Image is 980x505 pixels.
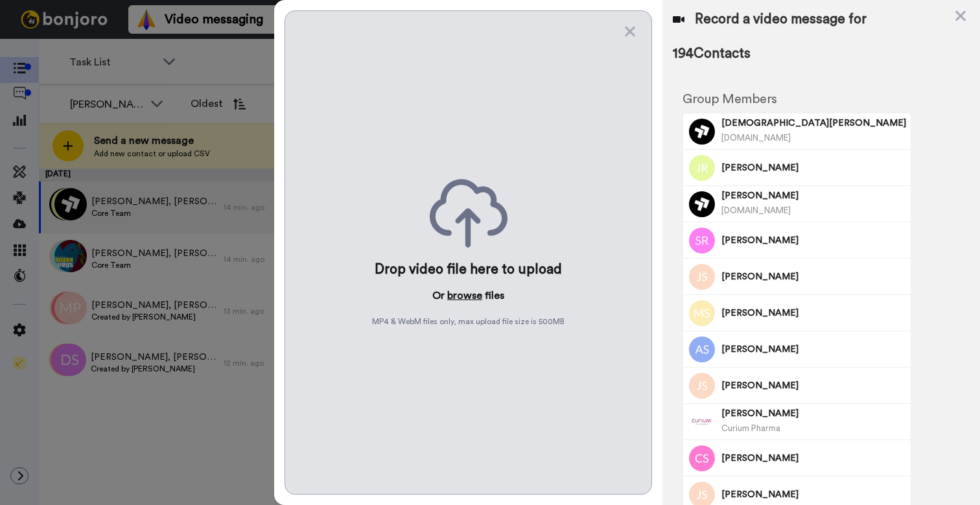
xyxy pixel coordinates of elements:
div: Drop video file here to upload [375,261,562,279]
span: [PERSON_NAME] [721,407,906,420]
p: Or files [432,288,504,303]
img: Image of Andrew Schritter [689,336,715,362]
span: [PERSON_NAME] [721,307,906,320]
span: [PERSON_NAME] [721,189,906,202]
button: browse [447,288,482,303]
img: Image of Jody Scipione [689,373,715,399]
div: message notification from Amy, 1h ago. Hi Rob, Did you know that your Bonjoro subscription includ... [19,27,240,70]
span: [PERSON_NAME] [721,343,906,356]
span: [DOMAIN_NAME] [721,206,791,215]
img: Profile image for Amy [29,39,50,60]
span: [PERSON_NAME] [721,270,906,283]
span: [DEMOGRAPHIC_DATA][PERSON_NAME] [721,117,906,130]
span: [PERSON_NAME] [721,452,906,465]
p: Message from Amy, sent 1h ago [56,50,224,62]
img: Image of Cyndi Shalhoub [689,445,715,471]
span: [PERSON_NAME] [721,379,906,392]
img: Image of Jody Riley [689,155,715,181]
h2: Group Members [682,92,911,106]
img: Image of Meagan Scarborough [689,300,715,326]
img: Image of Cody Scott [689,409,715,435]
span: [PERSON_NAME] [721,488,906,501]
img: Image of Jenissa Saadat [689,264,715,290]
span: MP4 & WebM files only, max upload file size is 500 MB [372,316,565,327]
span: Curium Pharma [721,424,780,432]
span: [DOMAIN_NAME] [721,134,791,142]
span: [PERSON_NAME] [721,234,906,247]
img: Image of Ariana Rightler [689,119,715,145]
span: Hi [PERSON_NAME], Did you know that your Bonjoro subscription includes a free HD video and screen... [56,38,223,280]
img: Image of Garrett Rightler [689,191,715,217]
img: Image of Selena Rose [689,228,715,253]
span: [PERSON_NAME] [721,161,906,174]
